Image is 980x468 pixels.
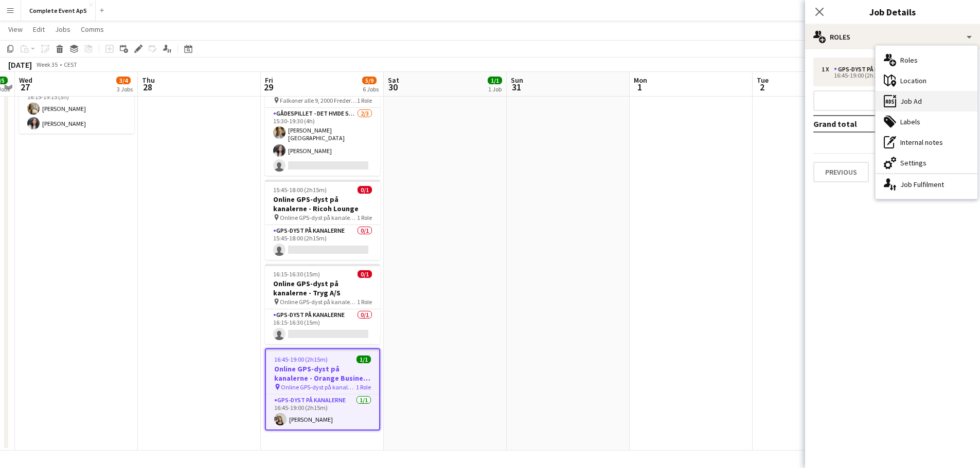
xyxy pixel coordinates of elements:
[265,348,380,430] app-job-card: 16:45-19:00 (2h15m)1/1Online GPS-dyst på kanalerne - Orange Business [GEOGRAPHIC_DATA] Online GPS...
[19,76,32,85] span: Wed
[813,90,972,111] button: Add role
[876,132,977,153] div: Internal notes
[51,23,75,36] a: Jobs
[634,76,647,85] span: Mon
[876,70,977,91] div: Location
[876,91,977,111] div: Job Ad
[265,309,380,344] app-card-role: GPS-dyst på kanalerne0/116:15-16:30 (15m)
[357,355,371,363] span: 1/1
[755,81,769,93] span: 2
[813,116,907,132] td: Grand total
[266,364,379,383] h3: Online GPS-dyst på kanalerne - Orange Business [GEOGRAPHIC_DATA]
[8,25,23,34] span: View
[876,174,977,195] div: Job Fulfilment
[805,5,980,18] h3: Job Details
[263,81,273,93] span: 29
[142,76,155,85] span: Thu
[509,81,523,93] span: 31
[632,81,647,93] span: 1
[358,186,372,194] span: 0/1
[280,214,357,221] span: Online GPS-dyst på kanalerne
[363,85,379,93] div: 6 Jobs
[4,23,27,36] a: View
[265,180,380,260] app-job-card: 15:45-18:00 (2h15m)0/1Online GPS-dyst på kanalerne - Ricoh Lounge Online GPS-dyst på kanalerne1 R...
[822,73,953,78] div: 16:45-19:00 (2h15m)
[362,77,377,84] span: 5/9
[280,97,357,104] span: Falkoner alle 9, 2000 Frederiksberg - Scandic Falkoner
[117,85,133,93] div: 3 Jobs
[757,76,769,85] span: Tue
[273,186,327,194] span: 15:45-18:00 (2h15m)
[64,61,77,68] div: CEST
[17,81,32,93] span: 27
[29,23,49,36] a: Edit
[356,383,371,391] span: 1 Role
[265,108,380,176] app-card-role: Gådespillet - Det Hvide Snit2/315:30-19:30 (4h)[PERSON_NAME][GEOGRAPHIC_DATA][PERSON_NAME]
[265,63,380,176] app-job-card: 15:30-19:30 (4h)2/3Gådespillet - Det Hvide Snit - Scandic Falkoner Falkoner alle 9, 2000 Frederik...
[265,279,380,297] h3: Online GPS-dyst på kanalerne - Tryg A/S
[266,395,379,429] app-card-role: GPS-dyst på kanalerne1/116:45-19:00 (2h15m)[PERSON_NAME]
[265,264,380,344] app-job-card: 16:15-16:30 (15m)0/1Online GPS-dyst på kanalerne - Tryg A/S Online GPS-dyst på kanalerne1 RoleGPS...
[33,25,45,34] span: Edit
[357,97,372,104] span: 1 Role
[876,50,977,70] div: Roles
[834,66,911,73] div: GPS-dyst på kanalerne
[357,214,372,221] span: 1 Role
[488,77,502,84] span: 1/1
[8,60,32,70] div: [DATE]
[265,225,380,260] app-card-role: GPS-dyst på kanalerne0/115:45-18:00 (2h15m)
[116,77,131,84] span: 3/4
[805,25,980,49] div: Roles
[55,25,70,34] span: Jobs
[265,195,380,213] h3: Online GPS-dyst på kanalerne - Ricoh Lounge
[876,111,977,132] div: Labels
[34,61,60,68] span: Week 35
[81,25,104,34] span: Comms
[386,81,399,93] span: 30
[265,76,273,85] span: Fri
[813,162,869,182] button: Previous
[21,1,96,21] button: Complete Event ApS
[274,355,328,363] span: 16:45-19:00 (2h15m)
[281,383,356,391] span: Online GPS-dyst på kanalerne
[511,76,523,85] span: Sun
[358,270,372,278] span: 0/1
[388,76,399,85] span: Sat
[19,84,134,134] app-card-role: 2-kamp2/216:15-19:15 (3h)[PERSON_NAME][PERSON_NAME]
[357,298,372,306] span: 1 Role
[280,298,357,306] span: Online GPS-dyst på kanalerne
[77,23,108,36] a: Comms
[273,270,320,278] span: 16:15-16:30 (15m)
[140,81,155,93] span: 28
[488,85,502,93] div: 1 Job
[822,66,834,73] div: 1 x
[876,153,977,173] div: Settings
